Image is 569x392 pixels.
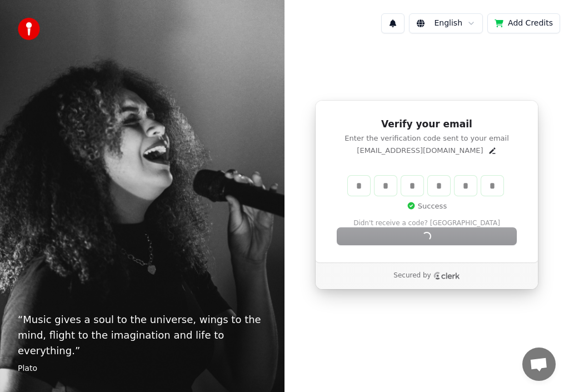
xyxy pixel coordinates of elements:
h1: Verify your email [337,118,516,131]
footer: Plato [18,363,267,374]
p: Success [407,201,447,211]
p: Secured by [393,271,431,280]
button: Edit [488,146,497,155]
p: “ Music gives a soul to the universe, wings to the mind, flight to the imagination and life to ev... [18,312,267,359]
div: Verification code input [346,173,506,198]
img: youka [18,18,40,40]
a: Open chat [522,348,556,381]
p: Enter the verification code sent to your email [337,133,516,143]
p: [EMAIL_ADDRESS][DOMAIN_NAME] [357,146,483,156]
a: Clerk logo [433,272,460,280]
button: Add Credits [487,13,560,33]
